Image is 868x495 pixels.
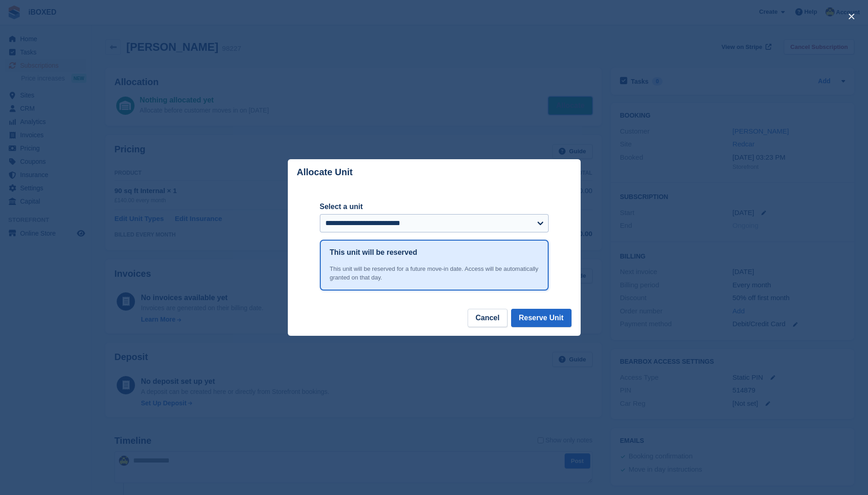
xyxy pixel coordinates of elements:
[511,309,571,327] button: Reserve Unit
[330,264,539,282] div: This unit will be reserved for a future move-in date. Access will be automatically granted on tha...
[844,9,859,24] button: close
[330,247,417,258] h1: This unit will be reserved
[297,167,353,178] p: Allocate Unit
[320,201,549,212] label: Select a unit
[468,309,507,327] button: Cancel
